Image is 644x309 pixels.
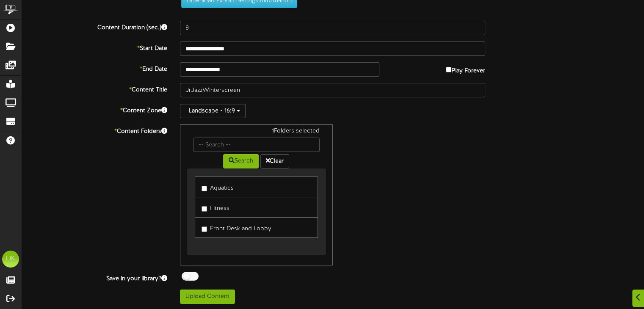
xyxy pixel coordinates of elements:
[202,186,207,191] input: Aquatics
[446,67,451,72] input: Play Forever
[202,206,207,212] input: Fitness
[187,127,326,138] div: 1 Folders selected
[180,290,235,304] button: Upload Content
[2,251,19,268] div: HK
[15,41,174,53] label: Start Date
[180,104,246,118] button: Landscape - 16:9
[202,181,234,193] label: Aquatics
[193,138,319,152] input: -- Search --
[446,62,485,75] label: Play Forever
[260,154,289,168] button: Clear
[202,201,229,213] label: Fitness
[15,21,174,32] label: Content Duration (sec.)
[15,83,174,94] label: Content Title
[15,124,174,136] label: Content Folders
[223,154,259,168] button: Search
[180,83,485,97] input: Title of this Content
[202,222,271,233] label: Front Desk and Lobby
[15,104,174,115] label: Content Zone
[202,226,207,232] input: Front Desk and Lobby
[15,272,174,283] label: Save in your library?
[15,62,174,74] label: End Date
